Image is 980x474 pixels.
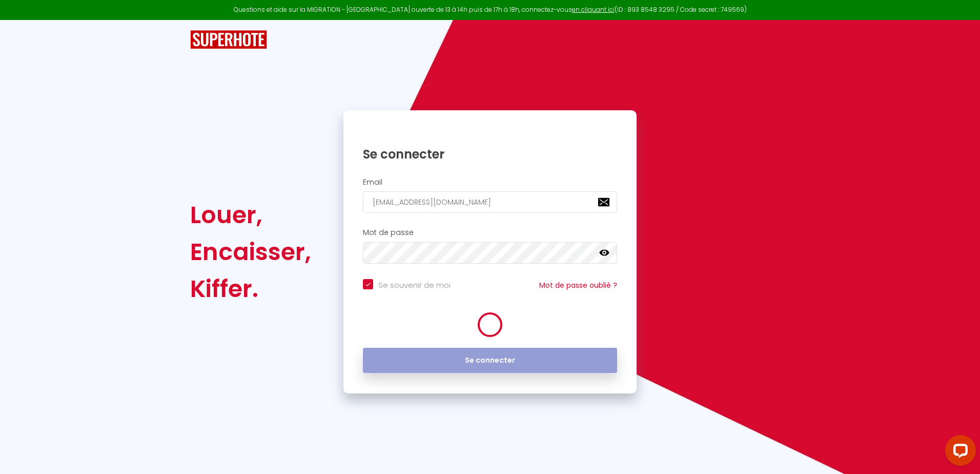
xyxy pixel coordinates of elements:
[190,196,311,233] div: Louer,
[363,146,617,162] h1: Se connecter
[190,233,311,270] div: Encaisser,
[363,191,617,213] input: Ton Email
[572,5,615,14] a: en cliquant ici
[190,270,311,307] div: Kiffer.
[363,228,617,237] h2: Mot de passe
[937,431,980,474] iframe: LiveChat chat widget
[363,178,617,187] h2: Email
[539,280,617,290] a: Mot de passe oublié ?
[190,30,267,49] img: SuperHote logo
[363,348,617,373] button: Se connecter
